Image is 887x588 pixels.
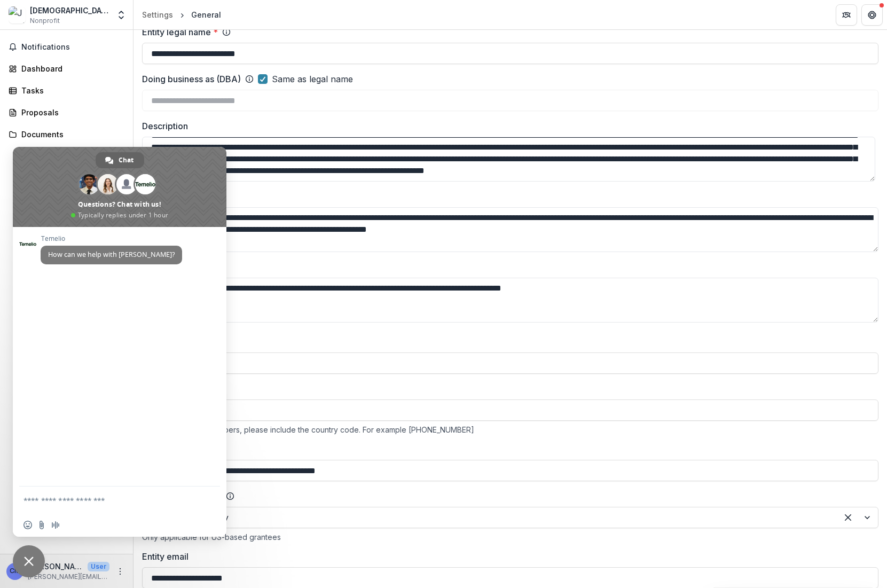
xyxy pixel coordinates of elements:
textarea: Compose your message... [23,496,192,505]
label: Phone number [142,382,872,395]
div: Clear selected options [839,509,857,526]
div: Settings [142,9,173,20]
div: For non-US phone numbers, please include the country code. For example [PHONE_NUMBER] [142,425,878,434]
label: Doing business as (DBA) [142,73,241,85]
span: Chat [119,152,134,168]
label: Entity legal name [142,26,218,38]
button: Partners [836,4,857,26]
span: Same as legal name [272,73,353,85]
div: Chat [96,152,144,168]
nav: breadcrumb [138,7,225,22]
div: Close chat [13,545,45,577]
span: Audio message [51,521,60,529]
p: User [88,562,109,571]
div: General [191,9,221,20]
span: Notifications [21,43,124,52]
label: Vision [142,261,872,273]
div: Documents [21,129,120,140]
span: How can we help with [PERSON_NAME]? [48,250,175,259]
a: Tasks [4,82,129,99]
p: [PERSON_NAME][EMAIL_ADDRESS][PERSON_NAME][DOMAIN_NAME] [28,572,109,582]
div: Chris Moser [10,568,20,575]
a: Dashboard [4,60,129,77]
div: Proposals [21,107,120,118]
span: Send a file [37,521,46,529]
span: Nonprofit [30,16,60,26]
label: Entity email [142,550,872,563]
label: Description [142,120,872,132]
label: Website [142,335,872,348]
div: Tasks [21,85,120,96]
span: Insert an emoji [23,521,32,529]
button: Get Help [861,4,883,26]
a: Proposals [4,104,129,121]
div: Dashboard [21,63,120,74]
label: Mission [142,190,872,203]
button: More [114,565,127,578]
p: [PERSON_NAME] [28,561,83,572]
button: Notifications [4,38,129,56]
span: Temelio [41,235,182,242]
a: Settings [138,7,177,22]
a: Documents [4,126,129,143]
div: [DEMOGRAPHIC_DATA] Refugee Service [GEOGRAPHIC_DATA] [30,5,109,16]
div: Only applicable for US-based grantees [142,532,878,542]
button: Open entity switcher [114,4,129,26]
img: Jesuit Refugee Service USA [9,6,26,23]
